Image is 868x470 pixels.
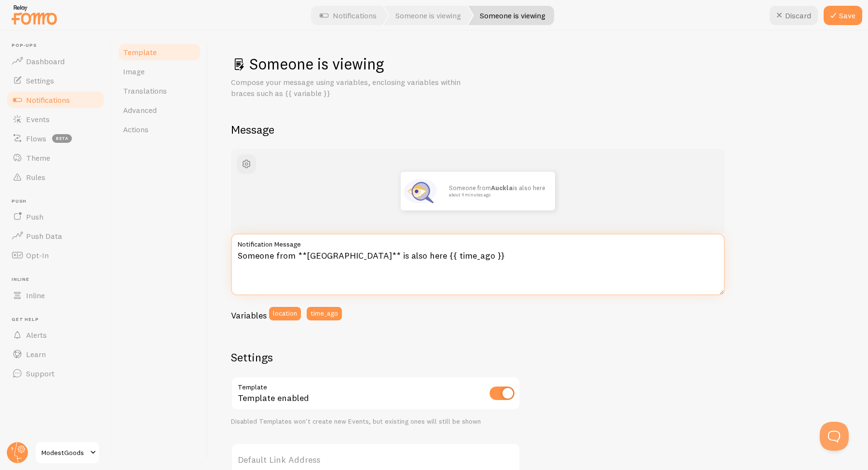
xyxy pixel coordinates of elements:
[52,134,72,143] span: beta
[6,364,105,383] a: Support
[117,120,202,139] a: Actions
[123,124,149,134] span: Actions
[26,134,46,143] span: Flows
[6,325,105,345] a: Alerts
[231,376,520,412] div: Template enabled
[117,62,202,81] a: Image
[820,422,849,451] iframe: Help Scout Beacon - Open
[449,193,542,197] small: about 4 minutes ago
[6,286,105,305] a: Inline
[307,307,342,320] button: time_ago
[26,231,62,241] span: Push Data
[12,317,105,323] span: Get Help
[26,153,50,163] span: Theme
[6,246,105,265] a: Opt-In
[26,114,50,124] span: Events
[12,42,105,49] span: Pop-ups
[269,307,301,320] button: location
[26,76,54,85] span: Settings
[401,172,439,210] img: Fomo
[117,100,202,120] a: Advanced
[6,90,105,110] a: Notifications
[6,207,105,226] a: Push
[35,441,100,464] a: ModestGoods
[26,56,65,66] span: Dashboard
[6,148,105,167] a: Theme
[6,129,105,148] a: Flows beta
[12,198,105,205] span: Push
[26,95,70,105] span: Notifications
[26,172,45,182] span: Rules
[231,310,267,321] h3: Variables
[26,349,46,359] span: Learn
[231,417,520,426] div: Disabled Templates won't create new Events, but existing ones will still be shown
[6,226,105,246] a: Push Data
[123,67,145,76] span: Image
[491,184,513,192] strong: Auckla
[123,86,167,96] span: Translations
[231,122,845,137] h2: Message
[117,42,202,62] a: Template
[26,212,43,221] span: Push
[231,234,725,250] label: Notification Message
[41,447,87,458] span: ModestGoods
[12,276,105,283] span: Inline
[6,167,105,187] a: Rules
[449,184,545,197] p: Someone from is also here
[117,81,202,100] a: Translations
[10,2,58,27] img: fomo-relay-logo-orange.svg
[123,105,157,115] span: Advanced
[6,110,105,129] a: Events
[26,250,49,260] span: Opt-In
[6,345,105,364] a: Learn
[26,290,45,300] span: Inline
[231,54,845,74] h1: Someone is viewing
[6,52,105,71] a: Dashboard
[26,330,47,340] span: Alerts
[231,77,462,99] p: Compose your message using variables, enclosing variables within braces such as {{ variable }}
[123,47,157,57] span: Template
[6,71,105,90] a: Settings
[231,350,520,365] h2: Settings
[26,369,54,378] span: Support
